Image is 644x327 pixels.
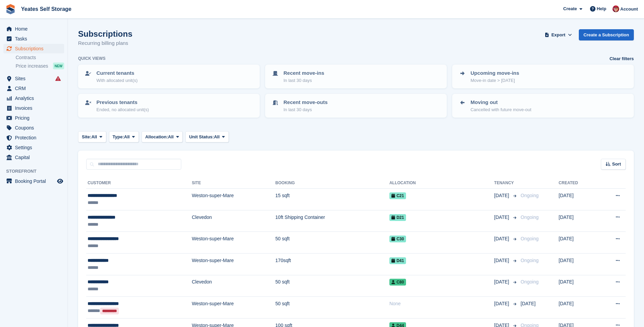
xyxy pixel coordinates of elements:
[168,134,174,140] span: All
[494,192,511,199] span: [DATE]
[266,65,446,88] a: Recent move-ins In last 30 days
[3,74,64,83] a: menu
[453,65,633,88] a: Upcoming move-ins Move-in date > [DATE]
[15,44,56,53] span: Subscriptions
[275,297,389,319] td: 50 sqft
[192,275,275,297] td: Clevedon
[521,214,539,220] span: Ongoing
[192,253,275,275] td: Weston-super-Mare
[145,134,168,140] span: Allocation:
[96,69,137,77] p: Current tenants
[16,62,64,70] a: Price increases NEW
[612,5,619,12] img: Wendie Tanner
[521,301,536,306] span: [DATE]
[15,113,56,123] span: Pricing
[192,178,275,189] th: Site
[521,236,539,241] span: Ongoing
[5,4,16,14] img: stora-icon-8386f47178a22dfd0bd8f6a31ec36ba5ce8667c1dd55bd0f319d3a0aa187defe.svg
[15,34,56,44] span: Tasks
[3,44,64,53] a: menu
[15,24,56,34] span: Home
[6,168,68,175] span: Storefront
[559,232,597,254] td: [DATE]
[15,153,56,162] span: Capital
[609,55,634,62] a: Clear filters
[3,143,64,152] a: menu
[559,189,597,210] td: [DATE]
[494,178,518,189] th: Tenancy
[15,123,56,133] span: Coupons
[389,279,406,286] span: C80
[124,134,130,140] span: All
[275,232,389,254] td: 50 sqft
[494,235,511,242] span: [DATE]
[275,210,389,232] td: 10ft Shipping Container
[78,29,132,38] h1: Subscriptions
[3,113,64,123] a: menu
[620,6,638,13] span: Account
[389,178,494,189] th: Allocation
[275,178,389,189] th: Booking
[559,275,597,297] td: [DATE]
[96,77,137,84] p: With allocated unit(s)
[275,253,389,275] td: 170sqft
[82,134,91,140] span: Site:
[494,300,511,307] span: [DATE]
[15,176,56,186] span: Booking Portal
[275,275,389,297] td: 50 sqft
[283,77,324,84] p: In last 30 days
[113,134,124,140] span: Type:
[15,143,56,152] span: Settings
[275,189,389,210] td: 15 sqft
[283,99,328,106] p: Recent move-outs
[214,134,220,140] span: All
[283,69,324,77] p: Recent move-ins
[559,297,597,319] td: [DATE]
[3,176,64,186] a: menu
[559,178,597,189] th: Created
[612,161,621,168] span: Sort
[389,300,494,307] div: None
[3,84,64,93] a: menu
[79,65,259,88] a: Current tenants With allocated unit(s)
[494,257,511,264] span: [DATE]
[3,133,64,142] a: menu
[453,94,633,117] a: Moving out Cancelled with future move-out
[471,69,519,77] p: Upcoming move-ins
[16,54,64,61] a: Contracts
[56,177,64,185] a: Preview store
[18,3,74,15] a: Yeates Self Storage
[283,106,328,113] p: In last 30 days
[16,63,48,69] span: Price increases
[53,63,64,69] div: NEW
[15,93,56,103] span: Analytics
[55,76,61,81] i: Smart entry sync failures have occurred
[551,32,565,38] span: Export
[3,93,64,103] a: menu
[96,99,149,106] p: Previous tenants
[86,178,192,189] th: Customer
[192,297,275,319] td: Weston-super-Mare
[471,106,531,113] p: Cancelled with future move-out
[266,94,446,117] a: Recent move-outs In last 30 days
[192,210,275,232] td: Clevedon
[521,193,539,198] span: Ongoing
[78,39,132,47] p: Recurring billing plans
[192,232,275,254] td: Weston-super-Mare
[142,131,183,142] button: Allocation: All
[189,134,214,140] span: Unit Status:
[521,258,539,263] span: Ongoing
[389,214,406,221] span: D21
[15,84,56,93] span: CRM
[3,153,64,162] a: menu
[96,106,149,113] p: Ended, no allocated unit(s)
[559,253,597,275] td: [DATE]
[544,29,573,40] button: Export
[15,103,56,113] span: Invoices
[471,77,519,84] p: Move-in date > [DATE]
[3,123,64,133] a: menu
[494,278,511,286] span: [DATE]
[78,131,106,142] button: Site: All
[389,192,406,199] span: C21
[3,24,64,34] a: menu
